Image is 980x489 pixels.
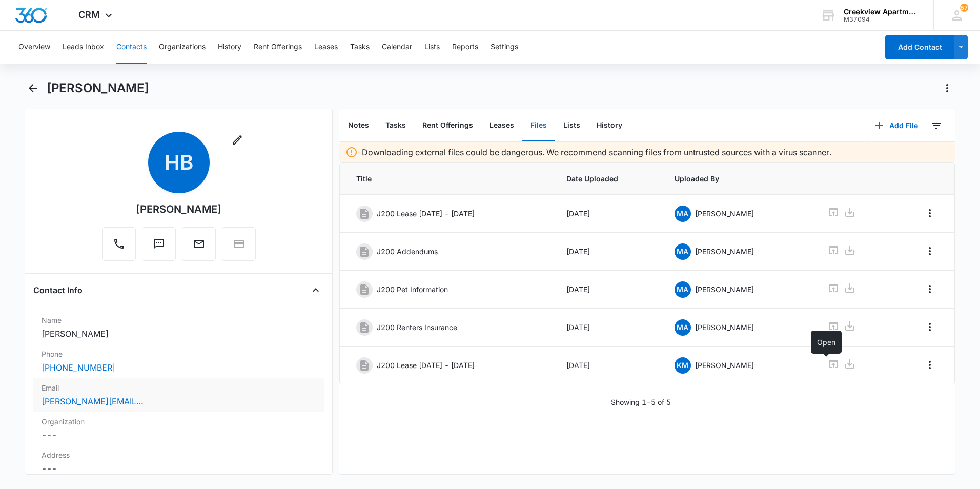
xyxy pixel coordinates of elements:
td: [DATE] [554,347,662,384]
td: [DATE] [554,271,662,309]
button: Overflow Menu [922,205,938,221]
a: Email [182,243,216,252]
div: Email[PERSON_NAME][EMAIL_ADDRESS][DOMAIN_NAME] [33,378,324,412]
p: [PERSON_NAME] [695,360,754,371]
button: History [588,110,630,141]
button: Actions [939,80,955,96]
button: Overflow Menu [922,319,938,335]
p: [PERSON_NAME] [695,246,754,257]
button: Leases [314,31,338,64]
div: [PERSON_NAME] [136,201,221,217]
button: Back [25,80,40,96]
button: Overview [18,31,50,64]
span: HB [148,132,210,193]
span: 57 [960,4,968,12]
button: Rent Offerings [414,110,481,141]
a: Call [102,243,136,252]
span: MA [675,206,691,222]
p: J200 Pet Information [377,284,448,295]
div: Open [811,331,842,354]
div: Phone[PHONE_NUMBER] [33,344,324,378]
a: [PERSON_NAME][EMAIL_ADDRESS][DOMAIN_NAME] [42,395,144,407]
div: Name[PERSON_NAME] [33,311,324,344]
span: CRM [78,9,100,20]
button: Calendar [382,31,412,64]
div: Organization--- [33,412,324,445]
button: Tasks [377,110,414,141]
button: Leases [481,110,522,141]
button: Close [308,282,324,298]
p: [PERSON_NAME] [695,208,754,219]
button: Add Contact [885,35,954,59]
button: Overflow Menu [922,243,938,259]
h1: [PERSON_NAME] [47,80,149,96]
button: Add File [865,113,928,138]
span: MA [675,319,691,336]
button: Tasks [350,31,370,64]
dd: --- [42,429,316,441]
p: Downloading external files could be dangerous. We recommend scanning files from untrusted sources... [362,146,831,158]
div: notifications count [960,4,968,12]
p: J200 Renters Insurance [377,322,457,333]
td: [DATE] [554,233,662,271]
button: Overflow Menu [922,281,938,297]
p: J200 Addendums [377,246,438,257]
button: Filters [928,117,945,134]
td: [DATE] [554,195,662,233]
label: Phone [42,349,316,359]
span: Date Uploaded [566,173,650,184]
label: Name [42,315,316,325]
button: Settings [491,31,518,64]
label: Email [42,382,316,393]
span: Uploaded By [675,173,803,184]
p: J200 Lease [DATE] - [DATE] [377,208,475,219]
button: Call [102,227,136,261]
p: Showing 1-5 of 5 [611,397,671,407]
button: Files [522,110,555,141]
td: [DATE] [554,309,662,347]
button: Text [142,227,176,261]
button: Email [182,227,216,261]
button: Contacts [116,31,147,64]
label: Organization [42,416,316,427]
p: [PERSON_NAME] [695,322,754,333]
button: Organizations [159,31,206,64]
button: Rent Offerings [254,31,302,64]
div: Address--- [33,445,324,479]
p: [PERSON_NAME] [695,284,754,295]
button: Reports [452,31,478,64]
label: Address [42,450,316,460]
span: KM [675,357,691,374]
dd: [PERSON_NAME] [42,328,316,340]
p: J200 Lease [DATE] - [DATE] [377,360,475,371]
button: Notes [340,110,377,141]
a: Text [142,243,176,252]
span: MA [675,243,691,260]
span: Title [356,173,542,184]
h4: Contact Info [33,284,83,296]
button: Lists [424,31,440,64]
dd: --- [42,462,316,475]
button: Overflow Menu [922,357,938,373]
button: Lists [555,110,588,141]
div: account id [844,16,918,23]
button: Leads Inbox [63,31,104,64]
a: [PHONE_NUMBER] [42,361,115,374]
div: account name [844,8,918,16]
button: History [218,31,241,64]
span: MA [675,281,691,298]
